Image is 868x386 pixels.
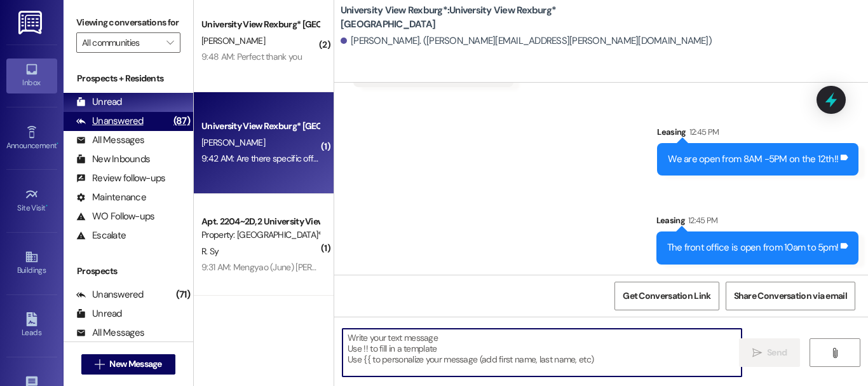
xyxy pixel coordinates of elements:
div: We are open from 8AM -5PM on the 12th!! [668,153,838,166]
span: Share Conversation via email [734,289,847,303]
span: New Message [109,357,161,371]
button: New Message [81,354,175,375]
div: (71) [173,285,193,305]
a: Site Visit • [6,184,57,218]
div: All Messages [76,326,144,340]
div: [PERSON_NAME]. ([PERSON_NAME][EMAIL_ADDRESS][PERSON_NAME][DOMAIN_NAME]) [341,34,712,48]
a: Buildings [6,246,57,280]
div: Property: [GEOGRAPHIC_DATA]* [201,228,319,242]
i:  [830,348,839,358]
div: 12:45 PM [686,125,719,139]
button: Get Conversation Link [614,282,719,310]
div: 9:31 AM: Mengyao (June) [PERSON_NAME] [201,261,359,273]
span: • [57,139,58,148]
div: Unread [76,307,122,321]
a: Leads [6,308,57,343]
div: 9:42 AM: Are there specific office hours? [201,153,351,164]
div: 9:48 AM: Perfect thank you [201,51,302,62]
div: Maintenance [76,191,146,204]
i:  [95,359,104,369]
div: All Messages [76,134,144,147]
div: (87) [170,111,193,131]
i:  [752,348,762,358]
span: [PERSON_NAME] [201,35,265,46]
div: Unanswered [76,114,144,128]
div: Leasing [656,214,859,231]
div: The front office is open from 10am to 5pm! [667,241,839,254]
img: ResiDesk Logo [18,11,44,34]
div: WO Follow-ups [76,210,154,223]
label: Viewing conversations for [76,13,180,32]
span: • [46,202,48,210]
i:  [166,38,173,48]
div: Review follow-ups [76,172,165,185]
span: [PERSON_NAME] [201,137,265,148]
div: University View Rexburg* [GEOGRAPHIC_DATA] [201,18,319,31]
div: Unanswered [76,288,144,301]
button: Share Conversation via email [726,282,855,310]
div: New Inbounds [76,153,150,166]
span: R. Sy [201,245,219,257]
div: University View Rexburg* [GEOGRAPHIC_DATA] [201,120,319,133]
div: 12:45 PM [685,214,718,227]
span: Send [767,346,787,359]
div: Leasing [657,125,858,143]
span: Get Conversation Link [623,289,710,303]
b: University View Rexburg*: University View Rexburg* [GEOGRAPHIC_DATA] [341,4,595,31]
div: Escalate [76,229,126,242]
div: Prospects [64,265,193,278]
input: All communities [82,32,160,53]
a: Inbox [6,59,57,93]
button: Send [739,338,801,367]
div: Apt. 2204~2D, 2 University View Rexburg [201,215,319,228]
div: Prospects + Residents [64,72,193,85]
div: Unread [76,95,122,109]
